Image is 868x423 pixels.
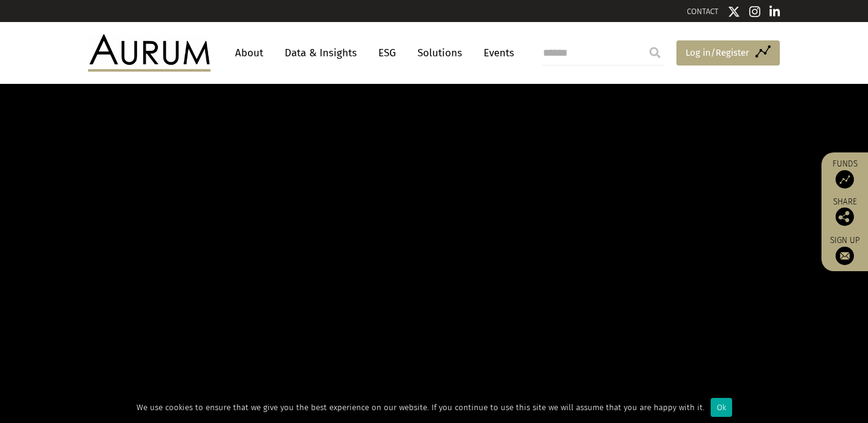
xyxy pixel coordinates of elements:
a: Events [477,42,514,64]
a: Log in/Register [676,40,780,66]
a: CONTACT [687,7,719,16]
a: Solutions [411,42,468,64]
a: ESG [372,42,402,64]
a: Sign up [828,235,862,265]
img: Share this post [836,208,854,226]
img: Aurum [88,34,211,71]
img: Sign up to our newsletter [836,247,854,265]
img: Linkedin icon [769,6,780,18]
div: Ok [711,398,732,417]
a: Funds [828,159,862,189]
img: Twitter icon [728,6,740,18]
div: Share [828,198,862,226]
span: Log in/Register [686,45,749,60]
input: Submit [643,40,667,65]
img: Instagram icon [749,6,760,18]
a: Data & Insights [279,42,363,64]
a: About [229,42,269,64]
img: Access Funds [836,170,854,189]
